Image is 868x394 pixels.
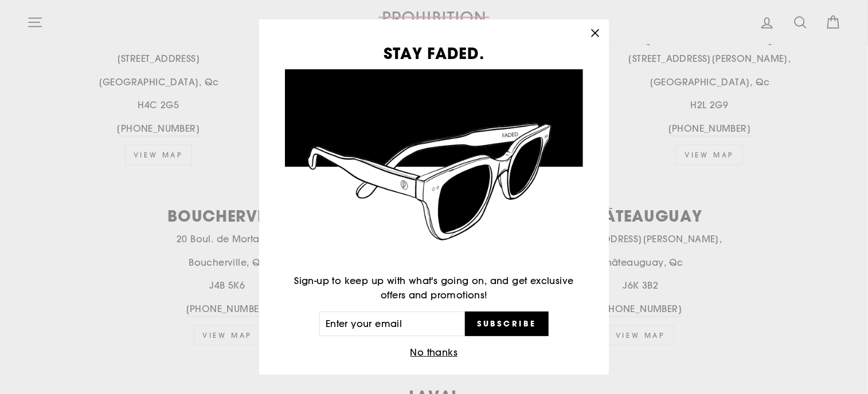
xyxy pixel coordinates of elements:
input: Enter your email [319,312,465,337]
span: Subscribe [477,318,537,329]
button: No thanks [407,345,462,361]
p: Sign-up to keep up with what's going on, and get exclusive offers and promotions! [285,274,583,303]
button: Subscribe [465,312,549,337]
h3: STAY FADED. [285,45,583,61]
